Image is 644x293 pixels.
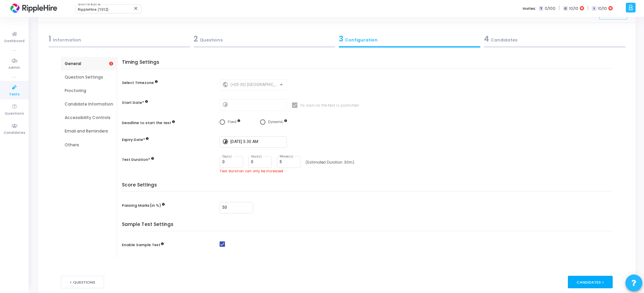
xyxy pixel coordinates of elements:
span: I [592,6,596,11]
span: Questions [5,111,24,117]
button: < Questions [61,276,104,288]
span: Dynamic [268,120,283,124]
div: Proctoring [65,88,113,94]
mat-icon: timelapse [222,101,230,109]
label: Passing Marks(in %) [122,203,161,208]
span: 10/10 [598,6,607,11]
label: Enable Sample Test [122,242,164,248]
img: logo [8,2,59,15]
span: As soon as the test is published [300,101,359,109]
span: 0/100 [545,6,555,11]
h5: Sample Test Settings [122,222,616,231]
a: 3Configuration [337,31,482,50]
span: Candidates [4,130,25,136]
span: 1 [49,34,51,44]
span: Admin [8,65,20,71]
label: Invites: [523,6,536,11]
span: Fixed [228,120,236,124]
span: Tests [9,92,20,97]
span: T [539,6,543,11]
span: 3 [339,34,343,44]
div: (Estimated Duration: 30m) [305,159,354,165]
div: Question Settings [65,74,113,80]
span: | [559,5,560,12]
div: Questions [194,33,335,45]
div: Accessibility Controls [65,115,113,121]
span: 2 [194,34,198,44]
span: | [587,5,588,12]
mat-icon: public [222,81,230,89]
label: Select Timezone [122,80,154,86]
h5: Score Settings [122,182,616,192]
span: Dashboard [4,38,25,44]
div: Candidates > [568,276,613,288]
span: RippleHire (1512) [78,7,108,12]
div: Candidates [484,33,625,45]
span: 4 [484,34,489,44]
a: 2Questions [192,31,337,50]
div: Information [49,33,190,45]
div: Configuration [339,33,480,45]
label: Test Duration* [122,157,150,163]
span: (+05:30) [GEOGRAPHIC_DATA]/[GEOGRAPHIC_DATA] [230,82,327,87]
label: Deadline to start the test [122,120,171,126]
span: 10/10 [569,6,578,11]
mat-icon: timelapse [222,138,230,146]
label: Start Date* [122,100,144,106]
a: 1Information [46,31,192,50]
mat-icon: Clear [133,6,139,11]
span: C [563,6,568,11]
div: Email and Reminders [65,128,113,134]
a: 4Candidates [482,31,627,50]
mat-radio-group: Select confirmation [220,119,287,125]
div: Test duration can only be increased [220,169,616,174]
div: Candidate Information [65,101,113,107]
div: General [65,61,113,67]
div: Others [65,142,113,148]
h5: Timing Settings [122,60,616,69]
label: Expiry Date* [122,137,149,143]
